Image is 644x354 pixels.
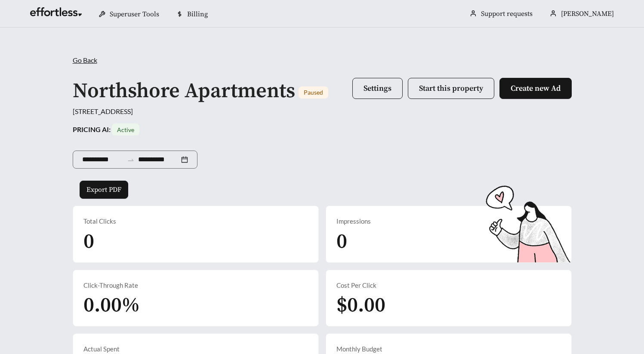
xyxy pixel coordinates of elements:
span: $0.00 [336,292,385,318]
span: Superuser Tools [110,10,159,18]
span: 0 [336,229,347,255]
strong: PRICING AI: [73,125,139,133]
span: Settings [364,83,391,93]
span: Billing [187,10,208,18]
button: Start this property [408,78,494,99]
span: 0.00% [83,292,140,318]
span: [PERSON_NAME] [561,9,614,18]
div: Click-Through Rate [83,280,308,290]
span: Active [117,126,134,133]
span: Create new Ad [511,83,561,93]
div: Monthly Budget [336,344,561,354]
span: Start this property [419,83,483,93]
span: swap-right [127,156,135,164]
span: Go Back [73,56,97,64]
span: Export PDF [86,185,121,195]
button: Export PDF [80,181,128,199]
div: Cost Per Click [336,280,561,290]
span: Paused [304,89,323,96]
h1: Northshore Apartments [73,78,295,104]
span: to [127,156,135,163]
div: Total Clicks [83,216,308,226]
span: 0 [83,229,94,255]
button: Create new Ad [499,78,572,99]
div: [STREET_ADDRESS] [73,106,572,117]
div: Actual Spent [83,344,308,354]
a: Support requests [481,9,533,18]
button: Settings [352,78,403,99]
div: Impressions [336,216,561,226]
